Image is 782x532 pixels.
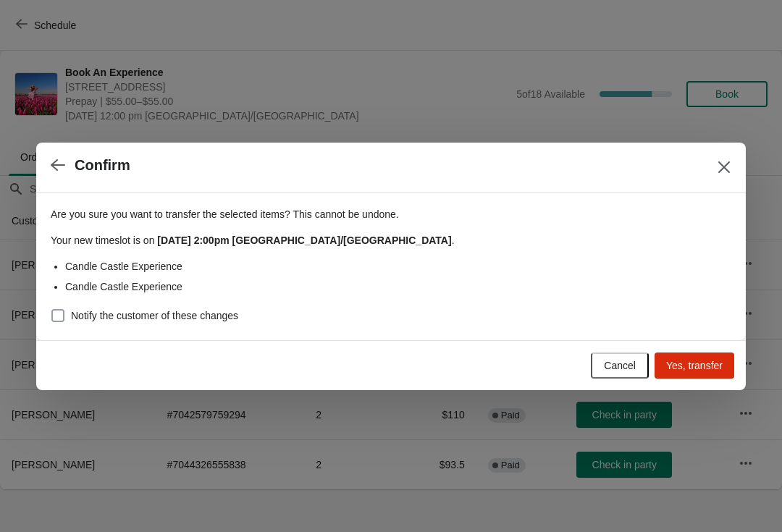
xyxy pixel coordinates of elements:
p: Are you sure you want to transfer the selected items ? This cannot be undone. [51,207,731,221]
strong: [DATE] 2:00pm [GEOGRAPHIC_DATA]/[GEOGRAPHIC_DATA] [157,235,451,246]
h2: Confirm [75,157,130,174]
span: Notify the customer of these changes [71,308,238,323]
li: Candle Castle Experience [65,259,731,274]
li: Candle Castle Experience [65,279,731,294]
button: Close [711,154,737,180]
button: Yes, transfer [655,352,734,379]
span: Yes, transfer [666,360,723,371]
span: Cancel [604,360,636,371]
button: Cancel [591,352,649,379]
p: Your new timeslot is on . [51,233,731,248]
